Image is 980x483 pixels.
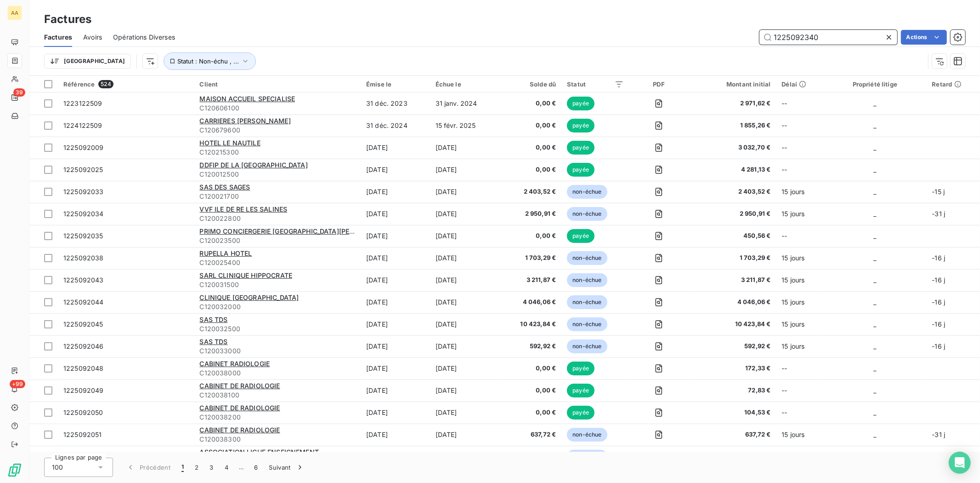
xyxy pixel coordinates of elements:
span: C120032000 [199,302,355,311]
td: [DATE] [361,203,430,225]
span: CLINIQUE [GEOGRAPHIC_DATA] [199,293,299,301]
td: [DATE] [430,446,500,468]
span: SAS TDS [199,316,227,323]
td: -- [776,92,824,115]
span: _ [873,188,876,195]
span: 2 971,62 € [694,99,771,108]
span: 1225092050 [63,408,103,416]
span: _ [873,320,876,328]
td: -- [776,137,824,159]
td: [DATE] [361,424,430,446]
span: _ [873,232,876,240]
span: Opérations Diverses [113,33,175,42]
div: Délai [782,80,818,88]
span: MAISON ACCUEIL SPECIALISE [199,95,295,103]
span: _ [873,144,876,151]
span: 2 403,52 € [505,187,556,196]
span: 72,83 € [694,386,771,395]
span: +99 [10,380,25,388]
td: [DATE] [430,203,500,225]
span: 1225092035 [63,232,103,240]
span: 1225092034 [63,210,104,218]
span: C120038200 [199,413,355,422]
div: Client [199,80,355,88]
button: Statut : Non-échu , ... [164,52,256,70]
td: -- [776,225,824,247]
span: _ [873,276,876,284]
span: -15 j [932,188,945,195]
span: payée [567,384,595,397]
span: RUPELLA HOTEL [199,249,252,257]
div: Solde dû [505,80,556,88]
span: 1223122509 [63,99,102,107]
span: Référence [63,80,95,88]
span: 1225092046 [63,342,104,350]
span: 0,00 € [505,143,556,152]
span: _ [873,386,876,394]
td: [DATE] [430,335,500,357]
td: [DATE] [430,357,500,379]
td: [DATE] [430,159,500,181]
span: -31 j [932,210,946,218]
span: 1225092033 [63,188,104,195]
span: 3 211,87 € [694,276,771,285]
td: [DATE] [361,181,430,203]
span: 637,72 € [505,430,556,439]
span: HOTEL LE NAUTILE [199,139,260,147]
span: payée [567,229,595,243]
span: C120022800 [199,214,355,223]
span: … [234,460,249,475]
span: payée [567,141,595,155]
span: 39 [13,88,25,97]
span: 1 703,29 € [505,253,556,263]
img: Logo LeanPay [7,463,22,477]
span: 1225092009 [63,144,104,151]
span: SAS TDS [199,338,227,345]
span: 4 281,13 € [694,165,771,174]
td: [DATE] [361,137,430,159]
span: _ [873,298,876,306]
span: VVF ILE DE RE LES SALINES [199,205,287,213]
td: [DATE] [361,402,430,424]
td: 15 jours [776,446,824,468]
span: -16 j [932,298,946,306]
span: C120038100 [199,391,355,400]
span: Factures [44,33,72,42]
div: Montant initial [694,80,771,88]
div: Statut [567,80,623,88]
td: 15 jours [776,424,824,446]
td: [DATE] [361,379,430,402]
span: 1225092025 [63,166,103,173]
span: 1225092038 [63,254,104,262]
span: _ [873,254,876,262]
span: 450,56 € [694,231,771,241]
div: Open Intercom Messenger [949,452,971,474]
td: [DATE] [430,424,500,446]
button: Actions [901,30,947,45]
span: _ [873,342,876,350]
span: 1225092043 [63,276,104,284]
span: -16 j [932,276,946,284]
span: _ [873,166,876,173]
td: 15 jours [776,335,824,357]
button: 4 [219,458,234,477]
span: C120606100 [199,103,355,113]
span: SARL CLINIQUE HIPPOCRATE [199,271,292,279]
button: 3 [204,458,219,477]
span: CABINET RADIOLOGIE [199,360,270,368]
span: C120023500 [199,236,355,245]
span: 0,00 € [505,408,556,417]
button: Précédent [120,458,176,477]
span: non-échue [567,339,607,353]
span: payée [567,97,595,110]
button: 6 [249,458,263,477]
span: -16 j [932,342,946,350]
span: 1 855,26 € [694,121,771,130]
td: -- [776,115,824,137]
td: 15 jours [776,291,824,313]
td: -- [776,402,824,424]
span: C120038300 [199,435,355,444]
div: Émise le [366,80,425,88]
td: [DATE] [361,357,430,379]
span: non-échue [567,428,607,442]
